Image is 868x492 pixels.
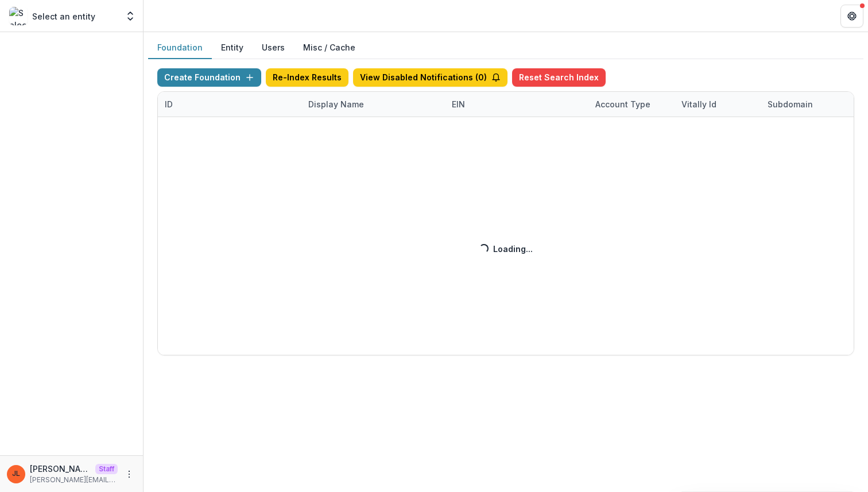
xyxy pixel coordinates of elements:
p: [PERSON_NAME] [30,463,91,475]
button: Entity [212,37,253,59]
button: Foundation [148,37,212,59]
img: Select an entity [9,7,28,25]
button: Misc / Cache [294,37,365,59]
button: More [122,467,136,481]
div: Jeanne Locker [12,470,20,478]
p: [PERSON_NAME][EMAIL_ADDRESS][DOMAIN_NAME] [30,475,118,485]
button: Get Help [840,5,863,28]
p: Staff [95,464,118,474]
button: Open entity switcher [122,5,138,28]
button: Users [253,37,294,59]
p: Select an entity [32,10,95,22]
